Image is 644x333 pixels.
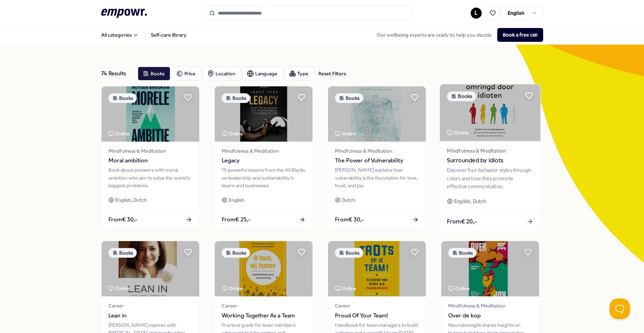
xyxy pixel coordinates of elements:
[447,147,533,155] span: Mindfulness & Meditation
[108,311,192,320] span: Lean in
[108,285,130,292] div: Online
[108,130,130,137] div: Online
[448,311,532,320] span: Over de kop
[471,8,482,19] button: L
[222,285,243,292] div: Online
[441,241,539,296] img: package image
[448,248,477,258] div: Books
[108,302,192,310] span: Career
[108,248,137,258] div: Books
[102,86,199,142] img: package image
[215,86,313,142] img: package image
[172,67,201,80] button: Price
[115,196,147,204] span: English, Dutch
[222,215,250,224] span: From € 25,-
[96,28,192,42] nav: Main
[335,248,363,258] div: Books
[285,67,314,80] button: Type
[203,67,241,80] button: Location
[108,93,137,103] div: Books
[96,28,144,42] button: All categories
[328,241,426,296] img: package image
[447,217,477,226] span: From € 20,-
[335,215,364,224] span: From € 30,-
[447,156,533,165] span: Surrounded by idiots
[371,28,543,42] div: Our wellbeing experts are ready to help you decide
[205,6,412,21] input: Search for products, categories or subcategories
[108,156,192,165] span: Moral ambition
[454,197,486,205] span: English, Dutch
[335,302,419,310] span: Career
[145,28,192,42] a: Self-care library
[447,91,476,101] div: Books
[101,67,132,80] div: 74 Results
[328,86,426,230] a: package imageBooksOnlineMindfulness & MeditationThe Power of Vulnerability[PERSON_NAME] explains ...
[222,147,306,155] span: Mindfulness & Meditation
[335,93,363,103] div: Books
[335,166,419,189] div: [PERSON_NAME] explains how vulnerability is the foundation for love, trust, and joy.
[440,84,540,141] img: package image
[335,156,419,165] span: The Power of Vulnerability
[497,28,543,42] button: Book a free call
[342,196,355,204] span: Dutch
[222,130,243,137] div: Online
[335,311,419,320] span: Proud Of Your Team!
[335,285,356,292] div: Online
[447,129,469,137] div: Online
[222,166,306,189] div: 15 powerful lessons from the All Blacks on leadership and sustainability in teams and businesses.
[222,302,306,310] span: Career
[318,70,346,77] div: Reset Filters
[108,166,192,189] div: Book about pioneers with moral ambition who aim to solve the world's biggest problems.
[447,166,533,190] div: Discover four behavior styles through colors and how they promote effective communication.
[335,147,419,155] span: Mindfulness & Meditation
[448,285,470,292] div: Online
[242,67,283,80] button: Language
[214,86,313,230] a: package imageBooksOnlineMindfulness & MeditationLegacy15 powerful lessons from the All Blacks on ...
[229,196,244,204] span: English
[101,86,200,230] a: package imageBooksOnlineMindfulness & MeditationMoral ambitionBook about pioneers with moral ambi...
[108,215,137,224] span: From € 30,-
[335,130,356,137] div: Online
[138,67,170,80] button: Books
[222,156,306,165] span: Legacy
[609,298,630,319] iframe: Help Scout Beacon - Open
[108,147,192,155] span: Mindfulness & Meditation
[439,84,541,232] a: package imageBooksOnlineMindfulness & MeditationSurrounded by idiotsDiscover four behavior styles...
[215,241,313,296] img: package image
[222,311,306,320] span: Working Together As a Team
[448,302,532,310] span: Mindfulness & Meditation
[222,93,250,103] div: Books
[328,86,426,142] img: package image
[222,248,250,258] div: Books
[102,241,199,296] img: package image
